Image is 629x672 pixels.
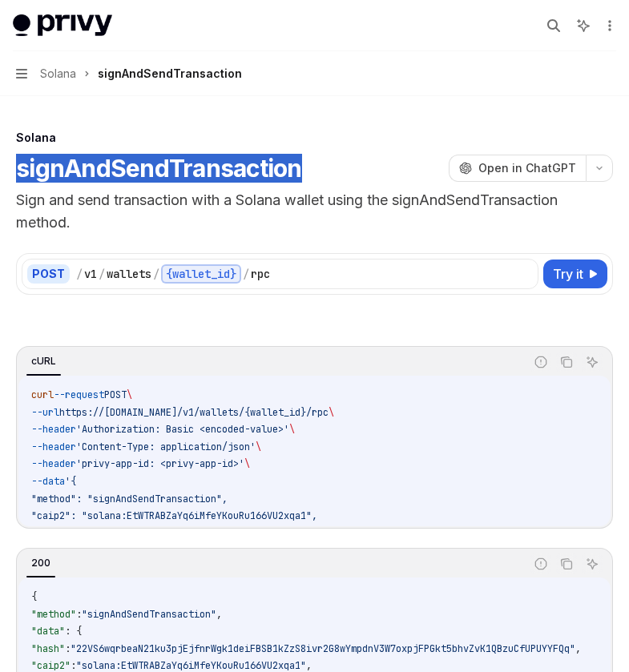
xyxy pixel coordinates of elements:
[76,266,83,282] div: /
[76,659,306,672] span: "solana:EtWTRABZaYq6iMfeYKouRu166VU2xqa1"
[107,266,151,282] div: wallets
[127,388,132,401] span: \
[71,659,76,672] span: :
[76,457,244,470] span: 'privy-app-id: <privy-app-id>'
[16,189,613,234] p: Sign and send transaction with a Solana wallet using the signAndSendTransaction method.
[256,441,261,453] span: \
[31,625,65,638] span: "data"
[31,475,65,488] span: --data
[40,64,76,83] span: Solana
[16,130,613,146] div: Solana
[82,608,216,621] span: "signAndSendTransaction"
[31,457,76,470] span: --header
[99,266,105,282] div: /
[530,553,551,574] button: Report incorrect code
[27,264,70,284] div: POST
[76,441,256,453] span: 'Content-Type: application/json'
[161,264,241,284] div: {wallet_id}
[244,457,250,470] span: \
[26,553,55,573] div: 200
[26,352,61,371] div: cURL
[31,423,76,436] span: --header
[31,509,317,522] span: "caip2": "solana:EtWTRABZaYq6iMfeYKouRu166VU2xqa1",
[449,155,586,182] button: Open in ChatGPT
[243,266,249,282] div: /
[104,388,127,401] span: POST
[59,406,329,419] span: https://[DOMAIN_NAME]/v1/wallets/{wallet_id}/rpc
[31,406,59,419] span: --url
[216,608,222,621] span: ,
[543,260,607,288] button: Try it
[31,388,54,401] span: curl
[306,659,312,672] span: ,
[54,388,104,401] span: --request
[556,352,577,372] button: Copy the contents from the code block
[553,264,583,284] span: Try it
[31,493,228,505] span: "method": "signAndSendTransaction",
[98,64,242,83] div: signAndSendTransaction
[31,590,37,603] span: {
[71,642,575,655] span: "22VS6wqrbeaN21ku3pjEjfnrWgk1deiFBSB1kZzS8ivr2G8wYmpdnV3W7oxpjFPGkt5bhvZvK1QBzuCfUPUYYFQq"
[329,406,334,419] span: \
[153,266,159,282] div: /
[582,553,603,574] button: Ask AI
[65,642,71,655] span: :
[478,160,576,176] span: Open in ChatGPT
[84,266,97,282] div: v1
[575,642,581,655] span: ,
[76,423,289,436] span: 'Authorization: Basic <encoded-value>'
[65,475,76,488] span: '{
[31,608,76,621] span: "method"
[556,553,577,574] button: Copy the contents from the code block
[31,659,71,672] span: "caip2"
[16,154,302,183] h1: signAndSendTransaction
[76,608,82,621] span: :
[600,14,616,37] button: More actions
[582,352,603,372] button: Ask AI
[65,625,82,638] span: : {
[289,423,295,436] span: \
[31,642,65,655] span: "hash"
[251,266,270,282] div: rpc
[530,352,551,372] button: Report incorrect code
[31,441,76,453] span: --header
[13,14,112,37] img: light logo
